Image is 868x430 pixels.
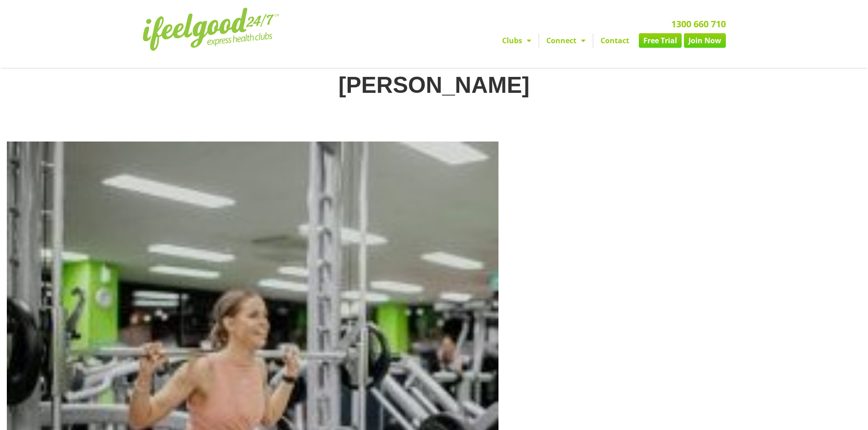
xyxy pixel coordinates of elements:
a: Connect [539,33,593,48]
h1: [PERSON_NAME] [7,71,861,99]
a: Free Trial [639,33,682,48]
a: Join Now [684,33,726,48]
a: Contact [593,33,637,48]
nav: Menu [350,33,726,48]
a: 1300 660 710 [671,18,726,30]
a: Clubs [495,33,539,48]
